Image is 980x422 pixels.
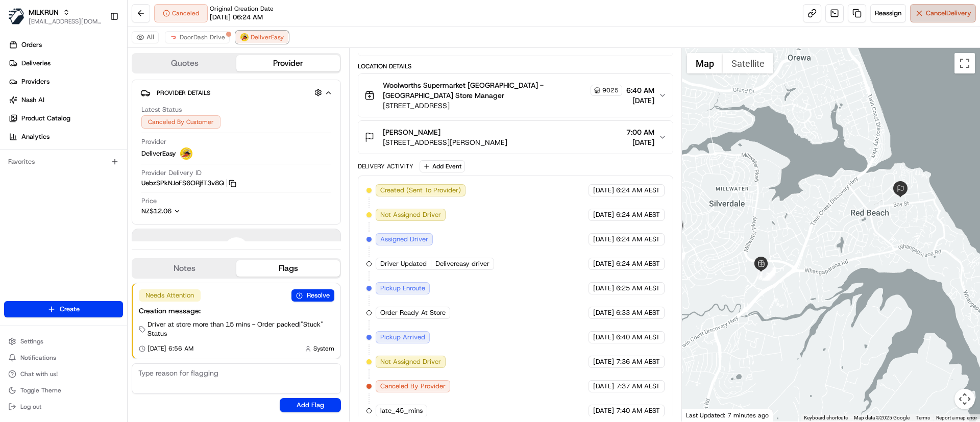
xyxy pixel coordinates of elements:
a: Nash AI [4,92,127,108]
span: Original Creation Date [210,5,274,13]
span: Driver Updated [380,259,427,268]
button: Quotes [133,55,236,71]
a: Product Catalog [4,110,127,127]
img: MILKRUN [8,8,24,24]
button: DoorDash Drive [165,31,230,43]
div: Delivery Activity [358,162,413,170]
span: [DATE] [626,137,654,147]
span: 6:24 AM AEST [616,210,660,219]
span: Providers [21,77,50,86]
span: Price [141,196,157,206]
span: Canceled By Provider [380,382,446,391]
span: Provider Delivery ID [141,168,202,178]
img: delivereasy_logo.png [240,33,249,41]
span: [STREET_ADDRESS] [383,101,622,111]
span: Toggle Theme [20,386,61,394]
button: Add Flag [280,398,341,412]
span: Latest Status [141,105,182,114]
button: Provider Details [140,84,332,101]
span: Cancel Delivery [926,9,971,18]
span: Woolworths Supermarket [GEOGRAPHIC_DATA] - [GEOGRAPHIC_DATA] Store Manager [383,80,588,101]
button: Map camera controls [954,389,975,409]
span: 7:40 AM AEST [616,406,660,415]
div: 21 [763,268,774,280]
button: Show satellite imagery [723,53,773,73]
span: 6:24 AM AEST [616,235,660,244]
span: Notifications [20,354,56,362]
span: Deliveries [21,59,51,68]
button: [EMAIL_ADDRESS][DOMAIN_NAME] [29,17,102,26]
span: Provider [141,137,166,146]
span: DeliverEasy [251,33,284,41]
button: Provider [236,55,340,71]
span: 6:24 AM AEST [616,259,660,268]
span: DoorDash Drive [180,33,225,41]
span: DeliverEasy [141,149,176,158]
div: Creation message: [139,306,334,316]
a: Terms (opens in new tab) [916,415,930,420]
span: [DATE] [593,186,614,195]
span: [DATE] 6:56 AM [148,344,193,353]
a: Deliveries [4,55,127,71]
span: 6:40 AM [626,85,654,95]
button: Toggle fullscreen view [954,53,975,73]
button: Canceled [154,4,208,22]
button: Flags [236,260,340,277]
button: Toggle Theme [4,383,123,398]
div: Last Updated: 7 minutes ago [682,409,773,421]
img: delivereasy_logo.png [180,147,192,160]
img: Google [684,408,718,421]
span: [PERSON_NAME] [383,127,440,137]
span: 7:00 AM [626,127,654,137]
div: 22 [764,269,775,281]
div: 19 [765,267,776,278]
button: MILKRUN [29,7,59,17]
span: [DATE] [626,95,654,106]
span: [STREET_ADDRESS][PERSON_NAME] [383,137,507,147]
button: Settings [4,334,123,349]
span: late_45_mins [380,406,423,415]
span: 9025 [602,86,619,94]
span: 6:25 AM AEST [616,284,660,293]
span: Orders [21,40,42,49]
div: 3 [673,254,684,265]
button: Notifications [4,351,123,365]
span: Pickup Arrived [380,333,425,342]
span: 6:40 AM AEST [616,333,660,342]
a: Orders [4,37,127,53]
span: NZ$12.06 [141,207,171,215]
button: Chat with us! [4,367,123,381]
span: Reassign [875,9,901,18]
button: Add Event [420,160,465,172]
button: Woolworths Supermarket [GEOGRAPHIC_DATA] - [GEOGRAPHIC_DATA] Store Manager9025[STREET_ADDRESS]6:4... [358,74,672,117]
button: Log out [4,400,123,414]
span: Log out [20,403,41,411]
div: 6 [762,269,773,281]
a: Providers [4,73,127,90]
span: Pickup Enroute [380,284,425,293]
span: Order Ready At Store [380,308,446,317]
span: 7:37 AM AEST [616,382,660,391]
a: Report a map error [936,415,977,420]
span: Not Assigned Driver [380,357,441,366]
button: DeliverEasy [236,31,288,43]
a: Analytics [4,129,127,145]
span: 6:24 AM AEST [616,186,660,195]
span: [DATE] [593,284,614,293]
span: Provider Details [157,89,210,97]
span: [DATE] [593,333,614,342]
span: Nash AI [21,95,44,105]
button: All [132,31,159,43]
span: Chat with us! [20,370,58,378]
span: [DATE] [593,210,614,219]
div: 5 [757,267,768,279]
div: Location Details [358,62,673,70]
div: Needs Attention [139,289,201,302]
span: [DATE] [593,382,614,391]
span: Driver at store more than 15 mins - Order packed | "Stuck" Status [148,320,334,338]
span: Created (Sent To Provider) [380,186,461,195]
span: Not Assigned Driver [380,210,441,219]
span: Map data ©2025 Google [854,415,910,420]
